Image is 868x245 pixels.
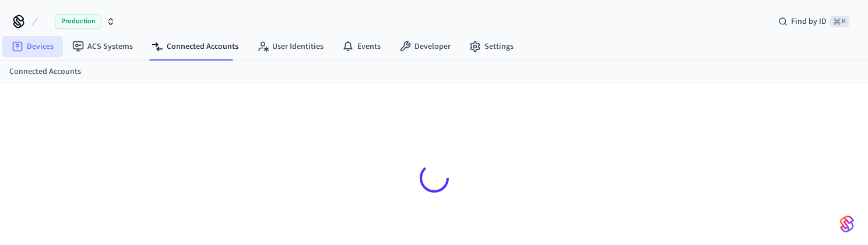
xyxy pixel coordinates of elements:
[830,16,849,27] span: ⌘ K
[248,36,333,57] a: User Identities
[9,66,81,78] a: Connected Accounts
[840,215,854,233] img: SeamLogoGradient.69752ec5.svg
[460,36,523,57] a: Settings
[63,36,142,57] a: ACS Systems
[142,36,248,57] a: Connected Accounts
[333,36,390,57] a: Events
[2,36,63,57] a: Devices
[55,14,101,29] span: Production
[791,16,827,27] span: Find by ID
[769,11,859,32] div: Find by ID⌘ K
[390,36,460,57] a: Developer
